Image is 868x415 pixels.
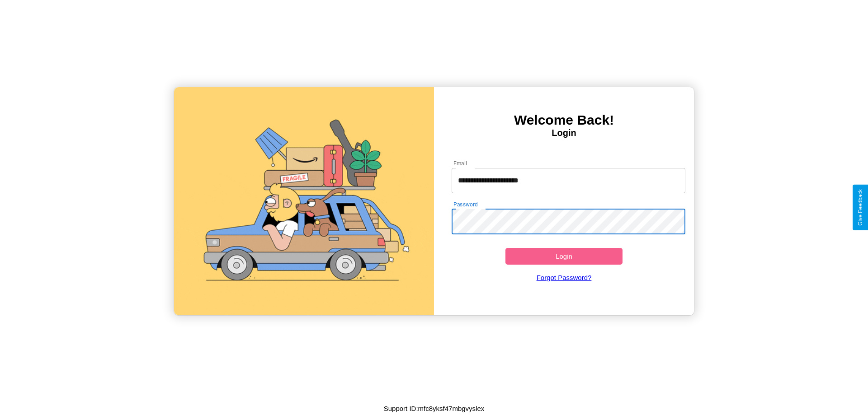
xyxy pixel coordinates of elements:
label: Password [453,201,477,208]
label: Email [453,159,467,167]
h3: Welcome Back! [434,112,694,128]
a: Forgot Password? [447,265,681,290]
div: Give Feedback [857,189,863,226]
button: Login [505,248,623,265]
h4: Login [434,128,694,138]
img: gif [174,87,434,315]
p: Support ID: mfc8yksf47mbgvyslex [384,402,485,415]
